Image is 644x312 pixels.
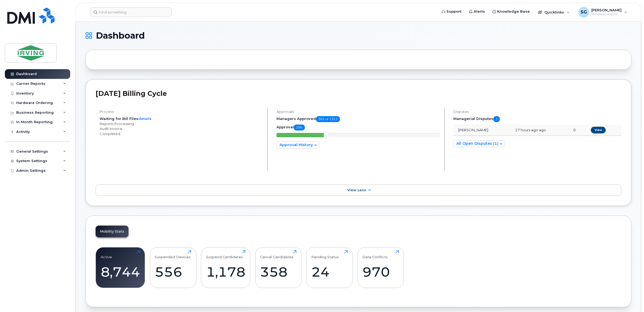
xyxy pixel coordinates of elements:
[260,250,296,285] a: Cancel Candidates358
[100,121,263,126] li: Reports Processing
[101,250,112,259] div: Active
[277,116,440,122] h5: Managers Approved
[155,250,191,285] a: Suspended Devices556
[362,250,399,285] a: Data Conflicts970
[277,110,440,114] h4: Approvals
[206,250,243,259] div: Suspend Candidates
[311,250,339,259] div: Pending Status
[568,125,586,136] td: 0
[100,116,263,121] li: Waiting for Bill Files
[96,32,145,40] span: Dashboard
[453,125,510,136] td: [PERSON_NAME]
[206,250,245,285] a: Suspend Candidates1,178
[347,188,366,192] span: View Less
[311,250,348,285] a: Pending Status24
[101,264,140,280] div: 8,744
[453,110,621,114] h4: Disputes
[316,116,340,122] span: 382 of 1312
[155,250,191,259] div: Suspended Devices
[277,125,440,130] h5: Approval
[453,140,505,147] a: All Open Disputes (1)
[453,116,621,122] h5: Managerial Disputes
[510,125,568,136] td: 17 hours ago ago
[100,110,263,114] h4: Process
[155,264,191,280] div: 556
[362,264,399,280] div: 970
[277,142,319,149] a: Approval History
[260,264,296,280] div: 358
[100,126,263,131] li: Audit Invoice
[260,250,294,259] div: Cancel Candidates
[362,250,388,259] div: Data Conflicts
[294,125,305,130] span: 29%
[493,116,500,122] span: 1
[100,131,263,136] li: Completed
[101,250,140,285] a: Active8,744
[311,264,348,280] div: 24
[591,127,606,133] a: View
[138,116,151,121] a: details
[206,264,245,280] div: 1,178
[96,89,621,98] h2: [DATE] Billing Cycle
